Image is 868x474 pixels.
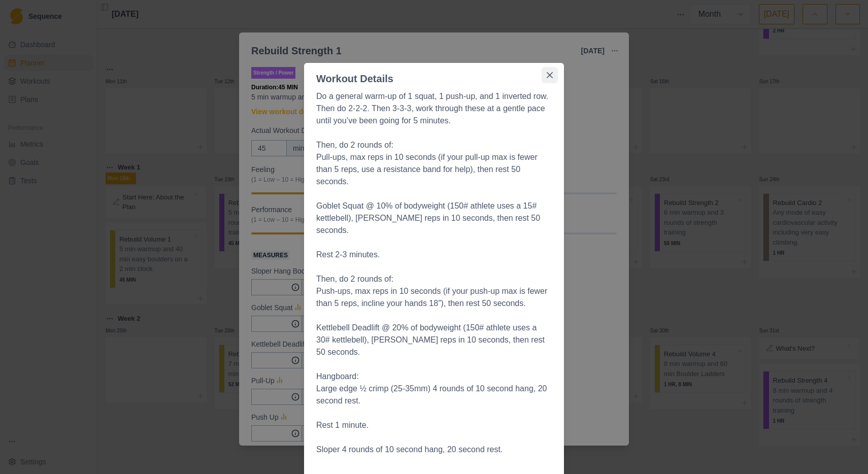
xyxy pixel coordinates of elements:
p: Goblet Squat @ 10% of bodyweight (150# athlete uses a 15# kettlebell), [PERSON_NAME] reps in 10 s... [316,200,552,236]
p: Pull-ups, max reps in 10 seconds (if your pull-up max is fewer than 5 reps, use a resistance band... [316,151,552,188]
p: Push-ups, max reps in 10 seconds (if your push-up max is fewer than 5 reps, incline your hands 18... [316,285,552,310]
p: Sloper 4 rounds of 10 second hang, 20 second rest. [316,444,552,456]
p: Kettlebell Deadlift @ 20% of bodyweight (150# athlete uses a 30# kettlebell), [PERSON_NAME] reps ... [316,322,552,358]
header: Workout Details [304,63,564,86]
p: Then, do 2 rounds of: [316,139,552,151]
p: Hangboard: [316,370,552,383]
p: Then, do 2 rounds of: [316,273,552,285]
button: Close [542,67,558,83]
p: Do a general warm-up of 1 squat, 1 push-up, and 1 inverted row. Then do 2-2-2. Then 3-3-3, work t... [316,90,552,127]
p: Rest 2-3 minutes. [316,249,552,261]
p: Large edge ½ crimp (25-35mm) 4 rounds of 10 second hang, 20 second rest. [316,383,552,407]
p: Rest 1 minute. [316,419,552,431]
